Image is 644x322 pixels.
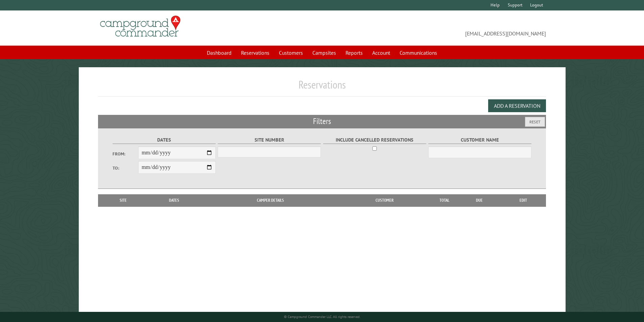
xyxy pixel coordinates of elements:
[98,78,546,97] h1: Reservations
[145,194,203,206] th: Dates
[237,46,273,59] a: Reservations
[203,194,338,206] th: Camper Details
[98,115,546,128] h2: Filters
[101,194,145,206] th: Site
[428,136,531,144] label: Customer Name
[525,117,545,127] button: Reset
[113,136,216,144] label: Dates
[458,194,501,206] th: Due
[323,136,426,144] label: Include Cancelled Reservations
[284,315,360,319] small: © Campground Commander LLC. All rights reserved.
[488,99,546,112] button: Add a Reservation
[98,13,183,40] img: Campground Commander
[308,46,340,59] a: Campsites
[368,46,394,59] a: Account
[113,151,138,157] label: From:
[431,194,458,206] th: Total
[218,136,321,144] label: Site Number
[322,19,546,38] span: [EMAIL_ADDRESS][DOMAIN_NAME]
[203,46,236,59] a: Dashboard
[113,165,138,171] label: To:
[501,194,546,206] th: Edit
[341,46,367,59] a: Reports
[275,46,307,59] a: Customers
[338,194,431,206] th: Customer
[396,46,441,59] a: Communications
